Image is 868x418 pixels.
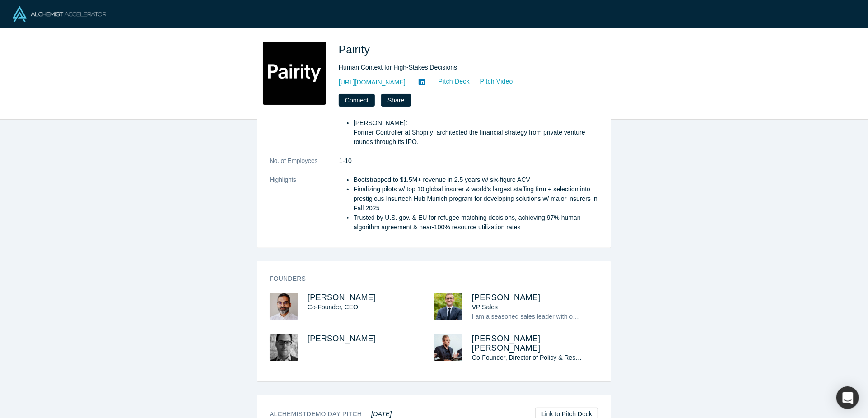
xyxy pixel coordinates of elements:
span: Pairity [339,43,373,56]
li: Finalizing pilots w/ top 10 global insurer & world's largest staffing firm + selection into prest... [354,185,598,213]
img: Craig Damian Smith's Profile Image [434,334,462,361]
button: Connect [339,94,375,107]
a: [PERSON_NAME] [PERSON_NAME] [472,334,541,353]
a: Pitch Deck [429,76,470,87]
img: Mike Gagnon's Profile Image [270,334,298,361]
a: [PERSON_NAME] [472,293,541,302]
h3: Founders [270,274,586,283]
li: [PERSON_NAME]: Former Controller at Shopify; architected the financial strategy from private vent... [354,118,598,147]
dd: 1-10 [339,156,598,166]
li: Trusted by U.S. gov. & EU for refugee matching decisions, achieving 97% human algorithm agreement... [354,213,598,232]
img: Alchemist Logo [13,6,106,22]
span: Co-Founder, CEO [308,303,358,311]
button: Share [381,94,411,107]
img: Pairity's Logo [263,42,326,105]
dt: No. of Employees [270,156,339,175]
dt: Highlights [270,175,339,242]
li: Bootstrapped to $1.5M+ revenue in 2.5 years w/ six-figure ACV [354,175,598,185]
div: Human Context for High-Stakes Decisions [339,63,592,72]
img: Radboud Reijn's Profile Image [434,293,462,320]
span: VP Sales [472,303,498,311]
a: [URL][DOMAIN_NAME] [339,78,406,87]
img: Gotam Bhardwaj's Profile Image [270,293,298,320]
a: [PERSON_NAME] [308,334,376,343]
span: Co-Founder, Director of Policy & Research [472,354,592,361]
a: Pitch Video [470,76,513,87]
a: [PERSON_NAME] [308,293,376,302]
em: [DATE] [371,410,392,418]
